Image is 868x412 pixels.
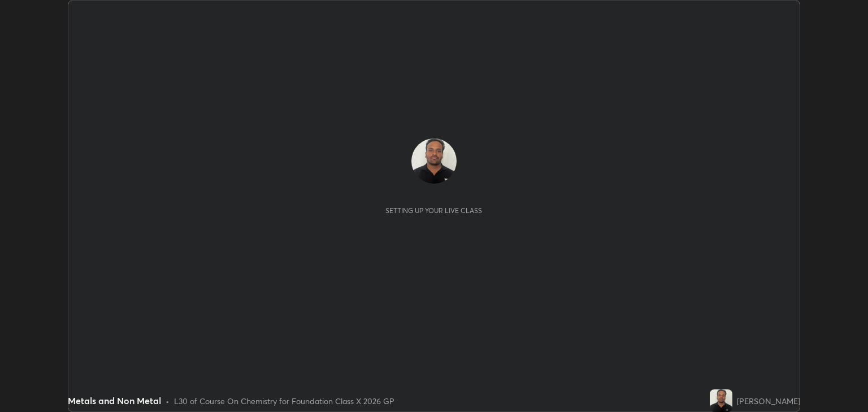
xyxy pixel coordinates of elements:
[710,389,732,412] img: c449bc7577714875aafd9c306618b106.jpg
[385,206,482,215] div: Setting up your live class
[411,138,457,184] img: c449bc7577714875aafd9c306618b106.jpg
[737,395,800,407] div: [PERSON_NAME]
[68,394,161,407] div: Metals and Non Metal
[174,395,394,407] div: L30 of Course On Chemistry for Foundation Class X 2026 GP
[166,395,170,407] div: •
